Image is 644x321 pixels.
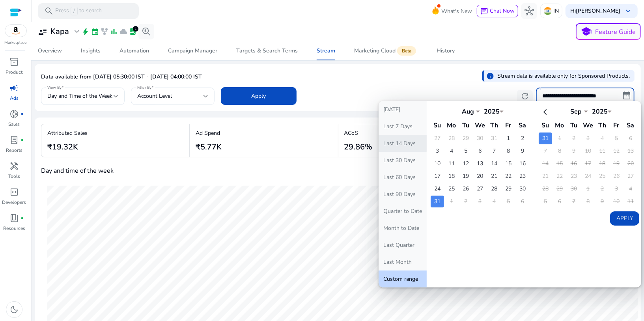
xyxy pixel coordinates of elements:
[379,271,427,287] button: Custom range
[5,40,27,46] p: Marketplace
[2,199,26,206] p: Developers
[9,83,19,93] span: campaign
[72,27,82,36] span: expand_more
[41,73,202,81] p: Data available from [DATE] 05:30:00 IST - [DATE] 04:00:00 IST
[41,167,114,175] h4: Day and time of the week
[379,101,427,118] button: [DATE]
[379,237,427,254] button: Last Quarter
[354,48,418,54] div: Marketing Cloud
[3,225,25,232] p: Resources
[379,203,427,220] button: Quarter to Date
[9,213,19,223] span: book_4
[497,72,630,80] p: Stream data is available only for Sponsored Products.
[570,8,620,14] p: Hi
[5,25,26,37] img: amazon.svg
[379,118,427,135] button: Last 7 Days
[137,92,172,100] span: Account Level
[480,7,488,15] span: chat
[9,187,19,197] span: code_blocks
[544,7,552,15] img: in.svg
[81,48,101,54] div: Insights
[47,142,88,152] h3: ₹19.32K
[477,5,518,17] button: chatChat Now
[9,57,19,67] span: inventory_2
[138,24,154,39] button: search_insights
[196,129,222,137] p: Ad Spend
[317,48,335,54] div: Stream
[9,305,19,314] span: dark_mode
[142,27,151,36] span: search_insights
[21,112,24,116] span: fiber_manual_record
[71,7,78,15] span: /
[521,3,537,19] button: hub
[397,46,416,56] span: Beta
[47,85,62,90] mat-label: View By
[196,142,222,152] h3: ₹5.77K
[379,169,427,186] button: Last 60 Days
[344,142,373,152] h3: 29.86%
[610,211,639,226] button: Apply
[581,26,592,37] span: school
[110,28,118,35] span: bar_chart
[44,6,54,16] span: search
[101,28,108,35] span: family_history
[9,121,20,128] p: Sales
[82,28,90,35] span: bolt
[47,92,112,100] span: Day and Time of the Week
[344,129,373,137] p: ACoS
[490,7,515,15] span: Chat Now
[379,186,427,203] button: Last 90 Days
[252,92,266,100] span: Apply
[8,173,20,180] p: Tools
[576,7,620,15] b: [PERSON_NAME]
[236,48,298,54] div: Targets & Search Terms
[379,135,427,152] button: Last 14 Days
[564,107,588,116] div: Sep
[480,107,504,116] div: 2025
[38,27,47,36] span: user_attributes
[133,26,138,32] div: 1
[21,216,24,220] span: fiber_manual_record
[517,90,533,103] button: refresh
[119,48,149,54] div: Automation
[379,152,427,169] button: Last 30 Days
[129,28,137,35] span: lab_profile
[525,6,534,16] span: hub
[441,4,472,18] span: What's New
[6,147,22,154] p: Reports
[55,7,102,15] p: Press to search
[119,28,127,35] span: cloud
[9,109,19,119] span: donut_small
[6,69,23,76] p: Product
[595,27,636,37] p: Feature Guide
[168,48,217,54] div: Campaign Manager
[10,95,19,102] p: Ads
[9,135,19,145] span: lab_profile
[486,72,494,80] span: info
[520,91,530,101] span: refresh
[588,107,612,116] div: 2025
[576,23,641,40] button: schoolFeature Guide
[47,129,88,137] p: Attributed Sales
[21,138,24,142] span: fiber_manual_record
[38,48,62,54] div: Overview
[137,85,152,90] mat-label: Filter By
[50,27,69,36] h3: Kapa
[456,107,480,116] div: Aug
[91,28,99,35] span: event
[553,4,559,18] p: IN
[221,87,297,105] button: Apply
[379,254,427,271] button: Last Month
[437,48,455,54] div: History
[623,6,633,16] span: keyboard_arrow_down
[379,220,427,237] button: Month to Date
[9,161,19,171] span: handyman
